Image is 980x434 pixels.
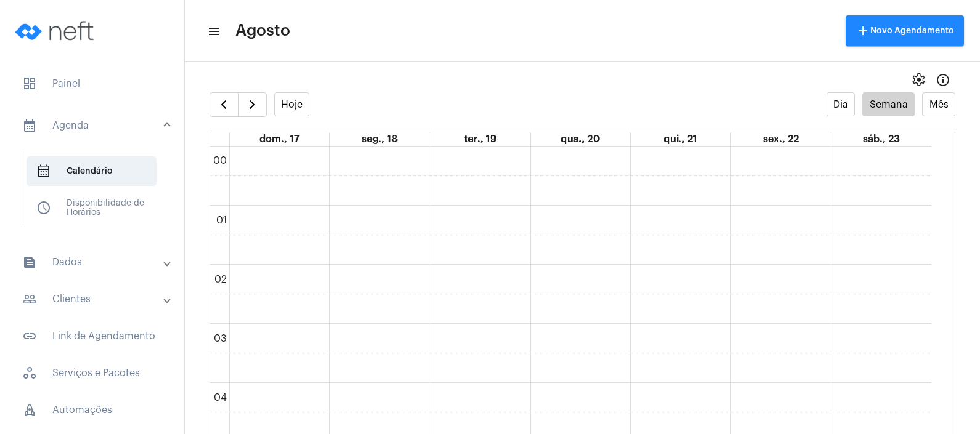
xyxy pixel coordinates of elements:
mat-icon: sidenav icon [22,255,37,270]
button: Próximo Semana [238,92,267,117]
span: Agosto [235,21,290,41]
span: Painel [12,69,172,98]
mat-icon: sidenav icon [22,329,37,344]
span: Automações [12,395,172,425]
mat-expansion-panel-header: sidenav iconDados [7,247,184,277]
button: Semana Anterior [210,92,239,117]
mat-panel-title: Agenda [22,118,165,133]
button: Mês [922,92,955,116]
a: 19 de agosto de 2025 [462,132,499,146]
a: 18 de agosto de 2025 [359,132,400,146]
span: sidenav icon [22,403,37,417]
span: settings [911,73,926,87]
mat-panel-title: Clientes [22,292,165,307]
a: 22 de agosto de 2025 [761,132,801,146]
mat-icon: sidenav icon [22,292,37,307]
mat-expansion-panel-header: sidenav iconAgenda [7,106,184,145]
div: 03 [211,333,229,344]
mat-icon: Info [936,73,950,87]
button: Dia [827,92,855,116]
a: 20 de agosto de 2025 [558,132,602,146]
span: sidenav icon [36,164,51,179]
div: sidenav iconAgenda [7,145,184,240]
img: logo-neft-novo-2.png [10,6,102,55]
div: 01 [214,215,229,226]
mat-panel-title: Dados [22,255,165,270]
button: Hoje [274,92,310,116]
span: sidenav icon [22,366,37,380]
a: 23 de agosto de 2025 [860,132,902,146]
mat-icon: sidenav icon [207,24,219,39]
a: 21 de agosto de 2025 [661,132,700,146]
div: 02 [212,274,229,285]
div: 04 [211,392,229,403]
mat-expansion-panel-header: sidenav iconClientes [7,284,184,314]
div: 00 [211,155,229,166]
span: Calendário [27,156,157,186]
span: Disponibilidade de Horários [27,193,157,223]
button: Info [931,68,955,92]
mat-icon: add [855,23,870,38]
button: settings [906,68,931,92]
span: sidenav icon [36,201,51,215]
button: Semana [862,92,915,116]
span: sidenav icon [22,76,37,91]
a: 17 de agosto de 2025 [257,132,302,146]
mat-icon: sidenav icon [22,118,37,133]
span: Novo Agendamento [855,26,954,35]
span: Link de Agendamento [12,321,172,351]
span: Serviços e Pacotes [12,358,172,388]
button: Novo Agendamento [846,15,964,46]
